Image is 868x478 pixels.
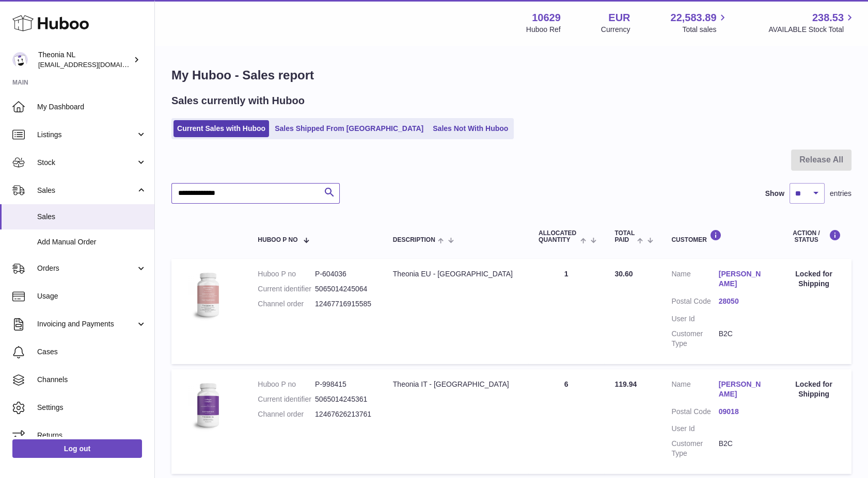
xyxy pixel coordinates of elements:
[429,120,512,137] a: Sales Not With Huboo
[830,189,851,199] span: entries
[37,319,136,329] span: Invoicing and Payments
[671,269,718,291] dt: Name
[315,394,372,404] dd: 5065014245361
[258,380,315,389] dt: Huboo P no
[37,237,147,247] span: Add Manual Order
[719,296,766,306] a: 28050
[37,186,136,195] span: Sales
[526,25,561,35] div: Huboo Ref
[670,11,716,25] span: 22,583.89
[37,291,147,301] span: Usage
[528,259,604,364] td: 1
[614,230,635,243] span: Total paid
[812,11,844,25] span: 238.53
[682,25,728,35] span: Total sales
[38,60,152,69] span: [EMAIL_ADDRESS][DOMAIN_NAME]
[315,284,372,294] dd: 5065014245064
[671,439,718,458] dt: Customer Type
[539,230,578,243] span: ALLOCATED Quantity
[671,329,718,349] dt: Customer Type
[671,229,766,243] div: Customer
[786,380,841,399] div: Locked for Shipping
[671,424,718,434] dt: User Id
[786,269,841,289] div: Locked for Shipping
[173,120,269,137] a: Current Sales with Huboo
[37,158,136,168] span: Stock
[258,269,315,279] dt: Huboo P no
[37,102,147,112] span: My Dashboard
[171,94,305,108] h2: Sales currently with Huboo
[37,263,136,273] span: Orders
[528,369,604,474] td: 6
[37,212,147,222] span: Sales
[271,120,427,137] a: Sales Shipped From [GEOGRAPHIC_DATA]
[182,269,233,321] img: 106291725893222.jpg
[37,347,147,357] span: Cases
[258,394,315,404] dt: Current identifier
[608,11,630,25] strong: EUR
[532,11,561,25] strong: 10629
[393,269,518,279] div: Theonia EU - [GEOGRAPHIC_DATA]
[37,431,147,440] span: Returns
[37,130,136,140] span: Listings
[258,299,315,309] dt: Channel order
[765,189,784,199] label: Show
[601,25,630,35] div: Currency
[315,269,372,279] dd: P-604036
[37,403,147,413] span: Settings
[719,407,766,417] a: 09018
[393,380,518,389] div: Theonia IT - [GEOGRAPHIC_DATA]
[614,270,633,278] span: 30.60
[719,380,766,399] a: [PERSON_NAME]
[614,380,637,388] span: 119.94
[37,375,147,385] span: Channels
[258,237,297,243] span: Huboo P no
[671,296,718,309] dt: Postal Code
[258,284,315,294] dt: Current identifier
[768,11,856,35] a: 238.53 AVAILABLE Stock Total
[315,380,372,389] dd: P-998415
[768,25,856,35] span: AVAILABLE Stock Total
[315,409,372,419] dd: 12467626213761
[12,52,28,68] img: info@wholesomegoods.eu
[12,439,142,458] a: Log out
[315,299,372,309] dd: 12467716915585
[670,11,728,35] a: 22,583.89 Total sales
[671,380,718,402] dt: Name
[671,314,718,324] dt: User Id
[393,237,435,243] span: Description
[719,269,766,289] a: [PERSON_NAME]
[171,67,851,84] h1: My Huboo - Sales report
[719,439,766,458] dd: B2C
[719,329,766,349] dd: B2C
[671,407,718,419] dt: Postal Code
[182,380,233,431] img: 106291725893008.jpg
[38,50,131,70] div: Theonia NL
[786,229,841,243] div: Action / Status
[258,409,315,419] dt: Channel order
